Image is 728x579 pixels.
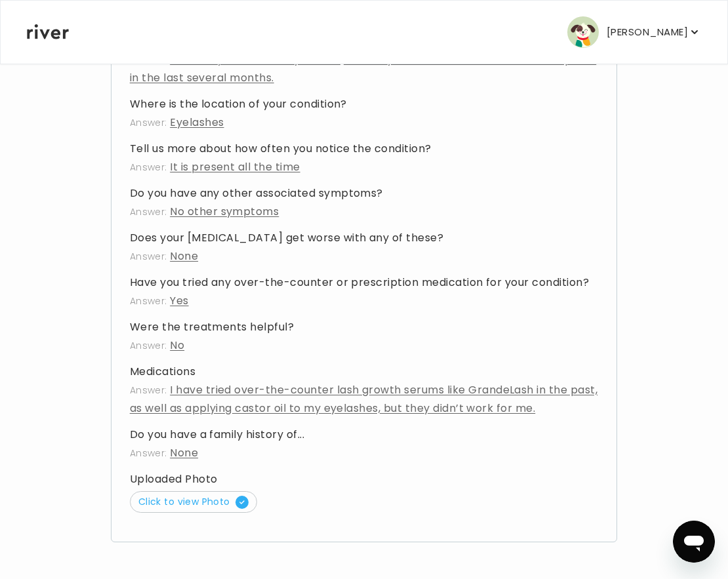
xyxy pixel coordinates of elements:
[673,521,715,563] iframe: Button to launch messaging window
[170,293,188,308] span: Yes
[130,318,599,336] h4: Were the treatments helpful?
[130,382,597,416] span: I have tried over-the-counter lash growth serums like GrandeLash in the past, as well as applying...
[607,23,688,41] p: [PERSON_NAME]
[130,363,599,381] h4: Medications
[138,495,249,508] span: Click to view Photo
[130,294,167,308] span: Answer:
[130,95,599,113] h4: Where is the location of your condition?
[130,184,599,203] h4: Do you have any other associated symptoms?
[130,140,599,158] h4: Tell us more about how often you notice the condition?
[567,16,599,48] img: user avatar
[130,447,167,460] span: Answer:
[130,116,167,129] span: Answer:
[130,339,167,352] span: Answer:
[170,204,279,219] span: No other symptoms
[130,53,167,66] span: Answer:
[170,445,198,460] span: None
[170,249,198,264] span: None
[130,229,599,247] h4: Does your [MEDICAL_DATA] get worse with any of these?
[130,426,599,444] h4: Do you have a family history of...
[130,470,599,489] h4: Uploaded Photo
[130,52,596,85] span: I've always had short eyelashes, but they've become thinner and more sparse in the last several m...
[130,205,167,218] span: Answer:
[567,16,701,48] button: user avatar[PERSON_NAME]
[170,159,300,174] span: It is present all the time
[130,384,167,397] span: Answer:
[130,491,257,513] button: Click to view Photo
[130,250,167,263] span: Answer:
[170,338,184,353] span: No
[170,115,224,130] span: Eyelashes
[130,161,167,174] span: Answer:
[130,273,599,292] h4: Have you tried any over-the-counter or prescription medication for your condition?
